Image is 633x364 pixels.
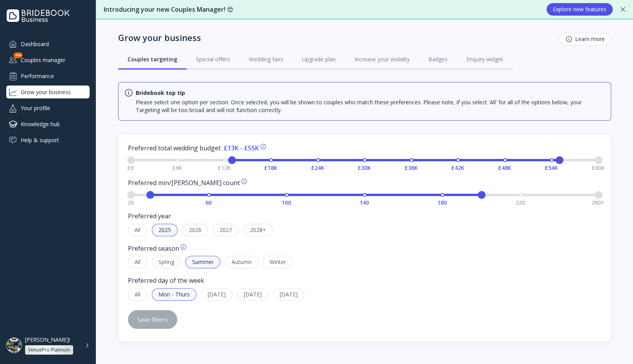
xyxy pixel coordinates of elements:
[243,224,273,236] div: 2028+
[282,199,291,207] span: 100
[6,37,90,50] a: Dashboard
[218,164,231,172] span: £12K
[592,199,604,207] span: 260+
[104,5,539,14] div: Introducing your new Couples Manager! 😍
[6,118,90,130] a: Knowledge hub
[437,199,447,207] span: 180
[6,134,90,146] a: Help & support
[249,55,283,63] div: Wedding fairs
[128,224,147,236] div: All
[345,49,419,70] a: Increase your visibility
[152,224,178,236] div: 2025
[6,337,22,353] img: dpr=2,fit=cover,g=face,w=48,h=48
[128,244,179,253] div: Preferred season
[263,256,293,268] div: Winter
[185,256,220,268] div: Summer
[302,55,336,63] div: Upgrade plan
[128,310,177,329] button: Save filters
[354,55,410,63] div: Increase your visibility
[311,164,324,172] span: £24K
[187,49,239,70] a: Special offers
[137,316,168,323] div: Save filters
[592,164,605,172] span: £60K
[152,288,196,301] div: Mon - Thurs
[205,199,212,207] span: 60
[182,224,208,236] div: 2026
[293,49,345,70] a: Upgrade plan
[6,86,90,98] a: Grow your business
[224,144,259,153] div: £13K - £55K
[239,49,293,70] a: Wedding fairs
[559,33,611,45] button: Learn more
[128,55,177,63] div: Couples targeting
[358,164,371,172] span: £30K
[118,32,201,43] div: Grow your business
[264,164,277,172] span: £18K
[553,6,606,12] div: Explore new features
[451,164,464,172] span: £42K
[118,49,187,70] a: Couples targeting
[6,70,90,82] a: Performance
[594,327,633,364] iframe: Chat Widget
[128,288,147,301] div: All
[547,3,613,16] button: Explore new features
[196,55,230,63] div: Special offers
[419,49,457,70] a: Badges
[405,164,418,172] span: £36K
[566,36,605,42] div: Learn more
[273,288,304,301] div: [DATE]
[128,212,601,221] div: Preferred year
[127,164,134,172] span: £0
[152,256,181,268] div: Spring
[6,102,90,114] a: Your profile
[136,98,604,114] div: Please select one option per section. Once selected, you will be shown to couples who match these...
[237,288,268,301] div: [DATE]
[428,55,448,63] div: Badges
[128,276,601,285] div: Preferred day of the week
[136,89,185,97] div: Bridebook top tip
[172,164,182,172] span: £6K
[128,144,259,153] div: Preferred total wedding budget
[128,256,147,268] div: All
[28,347,70,353] div: VenuePro Platinum
[6,54,90,66] div: Couples manager
[6,54,90,66] a: Couples manager449
[128,178,240,187] div: Preferred min/[PERSON_NAME] count
[498,164,511,172] span: £48K
[466,55,503,63] div: Enquiry widget
[25,336,70,343] div: [PERSON_NAME]!
[225,256,258,268] div: Autumn
[545,164,558,172] span: £54K
[201,288,232,301] div: [DATE]
[515,199,525,207] span: 220
[457,49,513,70] a: Enquiry widget
[14,52,23,58] div: 449
[128,199,134,207] span: 20
[213,224,239,236] div: 2027
[360,199,369,207] span: 140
